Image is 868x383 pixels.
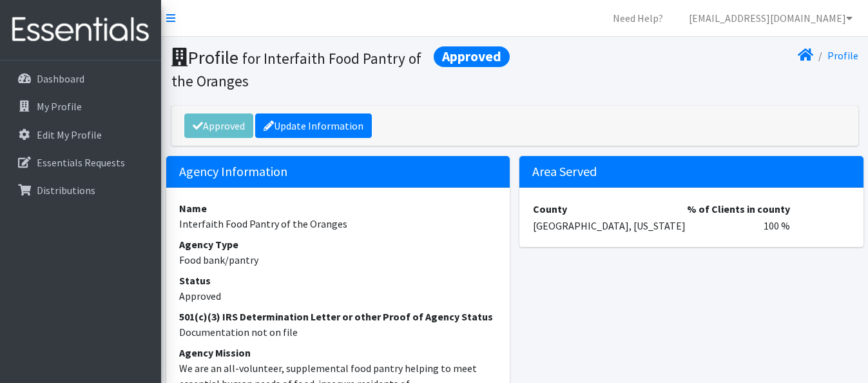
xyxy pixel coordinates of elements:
h1: Profile [171,46,510,91]
a: Edit My Profile [5,122,156,148]
p: Edit My Profile [37,128,102,141]
p: Distributions [37,184,95,197]
th: % of Clients in county [686,201,791,217]
dd: Approved [179,288,497,304]
dd: Interfaith Food Pantry of the Oranges [179,216,497,231]
dt: Agency Type [179,237,497,252]
p: Dashboard [37,72,84,85]
td: [GEOGRAPHIC_DATA], [US_STATE] [532,217,686,234]
a: My Profile [5,93,156,119]
dd: Documentation not on file [179,324,497,340]
small: for Interfaith Food Pantry of the Oranges [171,49,421,90]
p: Essentials Requests [37,156,125,169]
h5: Area Served [519,156,863,188]
h5: Agency Information [166,156,510,188]
a: Profile [827,49,858,62]
td: 100 % [686,217,791,234]
th: County [532,201,686,217]
dt: 501(c)(3) IRS Determination Letter or other Proof of Agency Status [179,309,497,324]
a: [EMAIL_ADDRESS][DOMAIN_NAME] [679,5,863,31]
dt: Name [179,201,497,216]
a: Essentials Requests [5,150,156,175]
img: HumanEssentials [5,8,156,52]
dt: Agency Mission [179,345,497,360]
span: Approved [434,46,510,67]
dd: Food bank/pantry [179,252,497,268]
a: Distributions [5,177,156,203]
a: Need Help? [603,5,673,31]
dt: Status [179,273,497,288]
a: Dashboard [5,66,156,92]
p: My Profile [37,100,82,113]
a: Update Information [255,113,372,138]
